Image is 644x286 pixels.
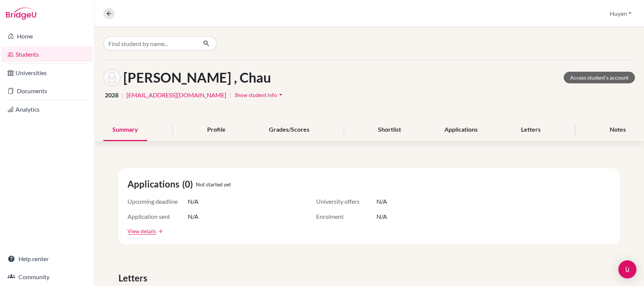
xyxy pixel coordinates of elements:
div: Notes [601,119,635,141]
span: | [121,91,123,100]
i: arrow_drop_down [277,91,284,98]
input: Find student by name... [103,36,197,51]
a: View details [128,227,156,235]
a: [EMAIL_ADDRESS][DOMAIN_NAME] [126,91,226,100]
div: Applications [435,119,487,141]
button: Huyen [606,6,635,21]
span: Enrolment [316,212,377,221]
div: Grades/Scores [260,119,318,141]
h1: [PERSON_NAME] , Chau [123,69,271,86]
span: N/A [377,197,387,206]
a: Universities [2,65,92,80]
img: Bridge-U [6,8,36,20]
span: | [229,91,231,100]
a: arrow_forward [156,229,163,234]
a: Students [2,47,92,62]
div: Open Intercom Messenger [618,260,636,278]
span: 2028 [105,91,118,100]
span: N/A [188,212,198,221]
span: Not started yet [196,180,231,188]
div: Shortlist [369,119,410,141]
div: Profile [198,119,235,141]
a: Analytics [2,102,92,117]
div: Summary [103,119,147,141]
span: Applications [128,177,182,191]
img: Chau Nguyen Phuc Bao 's avatar [103,69,120,86]
span: N/A [188,197,198,206]
span: Upcoming deadline [128,197,188,206]
button: Show student infoarrow_drop_down [234,89,285,101]
div: Letters [512,119,550,141]
span: Letters [118,271,150,285]
a: Documents [2,83,92,98]
a: Community [2,269,92,284]
span: Application sent [128,212,188,221]
a: Access student's account [564,72,635,83]
span: University offers [316,197,377,206]
a: Help center [2,251,92,266]
a: Home [2,29,92,44]
span: N/A [377,212,387,221]
span: (0) [182,177,196,191]
span: Show student info [235,92,277,98]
